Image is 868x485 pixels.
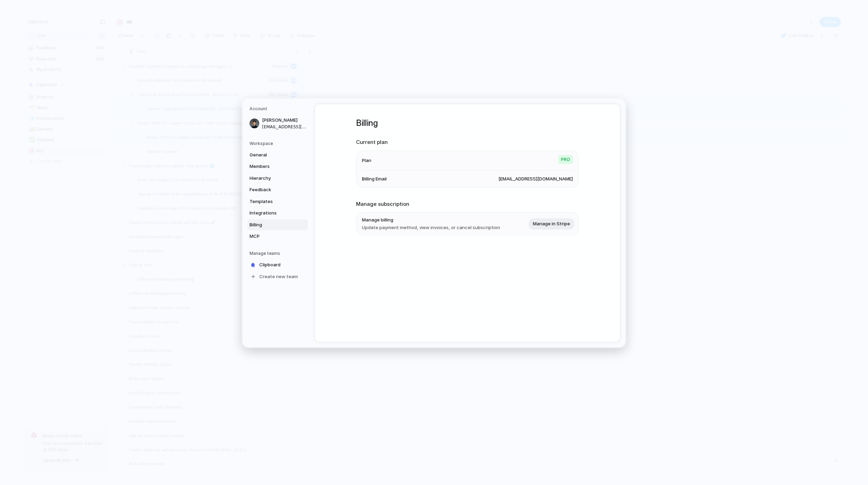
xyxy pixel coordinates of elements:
[250,198,294,205] span: Templates
[247,231,308,242] a: MCP
[356,200,579,208] h2: Manage subscription
[247,208,308,219] a: Integrations
[250,175,294,182] span: Hierarchy
[247,196,308,207] a: Templates
[262,117,307,124] span: [PERSON_NAME]
[250,210,294,217] span: Integrations
[247,161,308,172] a: Members
[262,124,307,130] span: [EMAIL_ADDRESS][DOMAIN_NAME]
[247,115,308,132] a: [PERSON_NAME][EMAIL_ADDRESS][DOMAIN_NAME]
[247,271,308,282] a: Create new team
[250,186,294,193] span: Feedback
[558,155,573,164] span: Pro
[529,218,574,229] button: Manage in Stripe
[247,259,308,270] a: Clipboard
[250,140,308,147] h5: Workspace
[362,224,500,231] span: Update payment method, view invoices, or cancel subscription
[259,261,281,268] span: Clipboard
[259,273,298,280] span: Create new team
[247,149,308,161] a: General
[250,152,294,159] span: General
[250,106,308,112] h5: Account
[247,219,308,231] a: Billing
[356,138,579,146] h2: Current plan
[250,163,294,170] span: Members
[356,117,579,129] h1: Billing
[362,217,500,224] span: Manage billing
[250,250,308,257] h5: Manage teams
[362,176,387,183] span: Billing Email
[533,220,570,227] span: Manage in Stripe
[362,157,371,164] span: Plan
[247,173,308,184] a: Hierarchy
[250,221,294,228] span: Billing
[250,233,294,240] span: MCP
[498,176,573,183] span: [EMAIL_ADDRESS][DOMAIN_NAME]
[247,184,308,195] a: Feedback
